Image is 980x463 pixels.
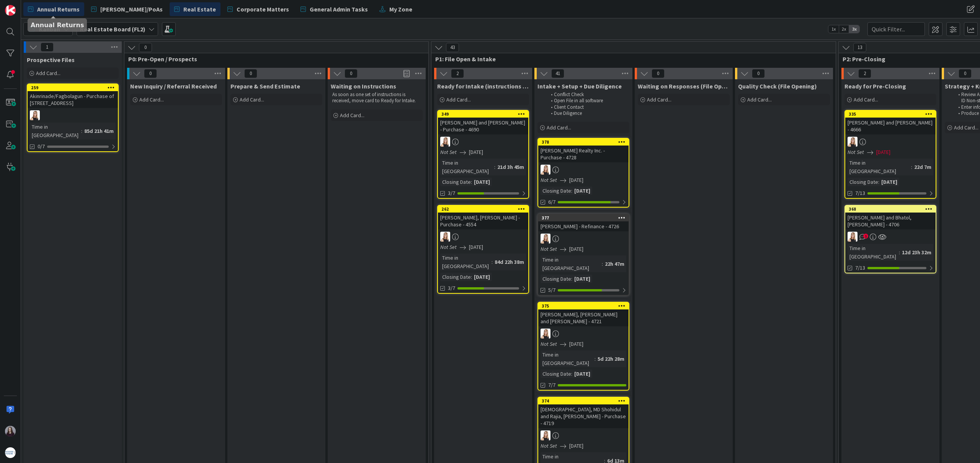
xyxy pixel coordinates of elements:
[900,248,933,257] div: 12d 23h 32m
[28,84,118,108] div: 259Akinrinade/Fagbolagun - Purchase of [STREET_ADDRESS]
[845,206,936,229] div: 368[PERSON_NAME] and Bhatol, [PERSON_NAME] - 4706
[81,127,82,135] span: :
[538,398,629,404] div: 374
[849,111,936,117] div: 335
[538,221,629,231] div: [PERSON_NAME] - Refinance - 4726
[541,245,557,252] i: Not Set
[845,206,936,213] div: 368
[845,213,936,229] div: [PERSON_NAME] and Bhatol, [PERSON_NAME] - 4706
[551,69,564,78] span: 41
[440,178,471,186] div: Closing Date
[542,215,629,221] div: 377
[223,2,294,16] a: Corporate Matters
[538,139,629,162] div: 378[PERSON_NAME] Realty Inc. - Purchase - 4728
[954,124,978,131] span: Add Card...
[596,355,626,363] div: 5d 22h 28m
[638,82,730,90] span: Waiting on Responses (File Opening)
[538,309,629,326] div: [PERSON_NAME], [PERSON_NAME] and [PERSON_NAME] - 4721
[547,110,628,116] li: Due Diligence
[849,25,859,33] span: 3x
[538,214,629,221] div: 377
[471,273,472,281] span: :
[848,232,857,242] img: DB
[541,187,571,195] div: Closing Date
[440,149,457,155] i: Not Set
[541,370,571,378] div: Closing Date
[848,149,864,155] i: Not Set
[845,232,936,242] div: DB
[440,273,471,281] div: Closing Date
[845,111,936,134] div: 335[PERSON_NAME] and [PERSON_NAME] - 4666
[440,159,494,175] div: Time in [GEOGRAPHIC_DATA]
[183,5,216,14] span: Real Estate
[230,82,300,90] span: Prepare & Send Estimate
[332,92,421,104] p: As soon as one set of instructions is received, move card to Ready for Intake.
[36,70,60,77] span: Add Card...
[389,5,412,14] span: My Zone
[5,5,16,16] img: Visit kanbanzone.com
[853,43,866,52] span: 13
[437,205,529,294] a: 262[PERSON_NAME], [PERSON_NAME] - Purchase - 4554DBNot Set[DATE]Time in [GEOGRAPHIC_DATA]:84d 22h...
[747,96,772,103] span: Add Card...
[845,137,936,147] div: DB
[541,255,602,272] div: Time in [GEOGRAPHIC_DATA]
[839,25,849,33] span: 2x
[472,178,492,186] div: [DATE]
[542,139,629,145] div: 378
[878,178,879,186] span: :
[446,96,471,103] span: Add Card...
[440,137,450,147] img: DB
[5,447,16,458] img: avatar
[541,430,550,440] img: DB
[244,69,257,78] span: 0
[541,350,595,367] div: Time in [GEOGRAPHIC_DATA]
[27,83,119,152] a: 259Akinrinade/Fagbolagun - Purchase of [STREET_ADDRESS]DBTime in [GEOGRAPHIC_DATA]:85d 21h 41m0/7
[375,2,417,16] a: My Zone
[538,165,629,175] div: DB
[863,234,868,239] span: 1
[537,82,622,90] span: Intake + Setup + Due Diligence
[849,206,936,212] div: 368
[440,244,457,250] i: Not Set
[472,273,492,281] div: [DATE]
[828,25,839,33] span: 1x
[538,303,629,309] div: 375
[571,275,572,283] span: :
[959,69,972,78] span: 0
[438,213,528,229] div: [PERSON_NAME], [PERSON_NAME] - Purchase - 4554
[548,198,555,206] span: 6/7
[471,178,472,186] span: :
[340,112,364,119] span: Add Card...
[569,245,583,253] span: [DATE]
[441,206,528,212] div: 262
[538,398,629,428] div: 374[DEMOGRAPHIC_DATA], MD Shohidul and Rajia, [PERSON_NAME] - Purchase - 4719
[547,124,571,131] span: Add Card...
[541,275,571,283] div: Closing Date
[30,110,40,120] img: DB
[80,25,145,33] b: Real Estate Board (FL2)
[547,92,628,98] li: Conflict Check
[438,111,528,118] div: 349
[440,232,450,242] img: DB
[448,284,455,292] span: 3/7
[541,442,557,449] i: Not Set
[879,178,899,186] div: [DATE]
[848,178,878,186] div: Closing Date
[130,82,217,90] span: New Inquiry / Referral Received
[128,55,419,63] span: P0: Pre-Open / Prospects
[27,56,75,64] span: Prospective Files
[855,264,865,272] span: 7/13
[438,206,528,229] div: 262[PERSON_NAME], [PERSON_NAME] - Purchase - 4554
[538,303,629,326] div: 375[PERSON_NAME], [PERSON_NAME] and [PERSON_NAME] - 4721
[912,163,933,171] div: 22d 7m
[87,2,167,16] a: [PERSON_NAME]/PoAs
[296,2,372,16] a: General Admin Tasks
[538,139,629,146] div: 378
[240,96,264,103] span: Add Card...
[899,248,900,257] span: :
[170,2,220,16] a: Real Estate
[538,404,629,428] div: [DEMOGRAPHIC_DATA], MD Shohidul and Rajia, [PERSON_NAME] - Purchase - 4719
[911,163,912,171] span: :
[438,137,528,147] div: DB
[435,55,826,63] span: P1: File Open & Intake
